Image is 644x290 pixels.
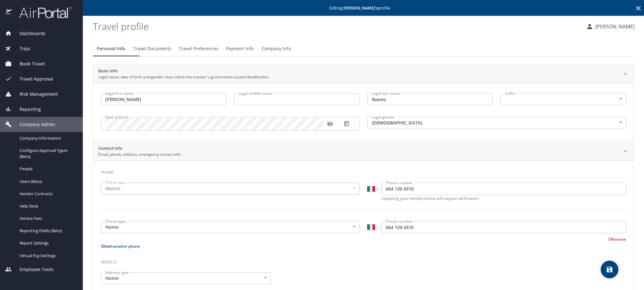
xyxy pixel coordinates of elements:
span: Payment Info [226,45,254,53]
span: Virtual Pay Settings [20,253,75,259]
button: Remove [608,237,626,242]
span: Trips [12,45,30,52]
span: Employee Tools [12,266,53,273]
p: Editing profile [85,6,642,10]
button: Add another phone [101,244,140,249]
span: Company Info [261,45,291,53]
div: Home [101,272,271,284]
div: Basic InfoLegal name, date of birth and gender must match the traveler's government-issued identi... [93,64,634,83]
span: Book Travel [12,60,45,67]
div: ​ [500,93,626,105]
strong: [PERSON_NAME] 's [343,5,378,11]
p: [PERSON_NAME] [593,23,635,30]
span: Travel Preferences [179,45,218,53]
button: save [601,261,618,278]
img: icon-airportal.png [6,6,12,19]
span: Reporting [12,106,41,113]
h3: Address [101,255,626,266]
span: Risk Management [12,91,58,98]
span: Help Desk [20,203,75,209]
div: Profile [93,41,634,56]
div: Basic InfoLegal name, date of birth and gender must match the traveler's government-issued identi... [93,83,634,142]
span: Company Admin [12,121,55,128]
div: [DEMOGRAPHIC_DATA] [367,117,626,129]
h2: Basic Info [98,68,269,74]
img: airportal-logo.png [12,6,72,19]
span: Dashboards [12,30,46,37]
span: Travel Documents [133,45,171,53]
span: Reporting Fields (Beta) [20,228,75,234]
p: Legal name, date of birth and gender must match the traveler's government-issued identification. [98,74,269,80]
span: Vendor Contracts [20,191,75,197]
h1: Travel profile [93,16,581,36]
div: Contact InfoEmail, phone, address, emergency contact info [93,142,634,161]
h3: Phone [101,166,626,176]
span: Service Fees [20,215,75,221]
button: [PERSON_NAME] [583,21,637,32]
span: Report Settings [20,240,75,246]
div: Home [101,221,360,233]
span: Company Information [20,135,75,141]
div: Mobile [101,183,360,195]
span: Users (Beta) [20,178,75,184]
span: Personal Info [97,45,126,53]
p: Updating your mobile phone will require verification [382,196,626,201]
span: Configure Approval Types (Beta) [20,148,75,160]
h2: Contact Info [98,145,181,152]
p: Email, phone, address, emergency contact info [98,152,181,157]
span: Travel Approval [12,76,53,82]
span: People [20,166,75,172]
